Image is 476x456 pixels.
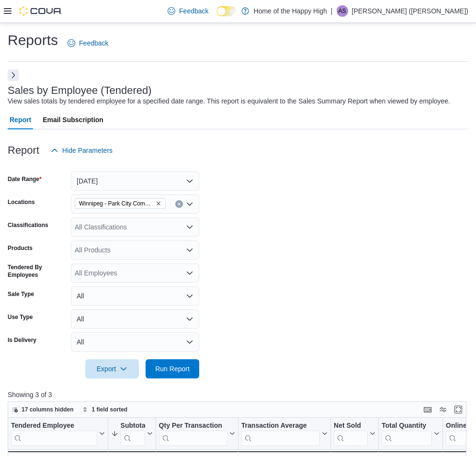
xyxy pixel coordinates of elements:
div: Qty Per Transaction [159,421,227,445]
button: Remove Winnipeg - Park City Commons - Fire & Flower from selection in this group [156,201,161,206]
button: Qty Per Transaction [159,421,235,445]
button: All [71,332,199,352]
div: Amy Sabados (Whittaker) [337,5,348,17]
button: All [71,286,199,306]
label: Use Type [8,313,33,321]
div: Total Quantity [382,421,432,445]
img: Cova [19,6,62,16]
p: | [331,5,333,17]
button: All [71,309,199,329]
div: Net Sold [334,421,368,445]
span: Feedback [79,38,108,48]
button: Export [85,359,139,378]
span: Export [91,359,133,378]
h3: Sales by Employee (Tendered) [8,85,152,96]
div: Total Quantity [382,421,432,430]
button: Open list of options [186,269,193,277]
span: Feedback [179,6,208,16]
div: View sales totals by tendered employee for a specified date range. This report is equivalent to t... [8,96,450,106]
label: Locations [8,198,35,206]
span: AS [338,5,346,17]
label: Date Range [8,175,42,183]
button: Next [8,69,19,81]
div: Subtotal [121,421,145,445]
button: Transaction Average [241,421,328,445]
label: Is Delivery [8,336,36,344]
h1: Reports [8,31,58,50]
button: Enter fullscreen [453,404,464,415]
span: Email Subscription [43,110,103,129]
p: Showing 3 of 3 [8,390,471,399]
button: Hide Parameters [47,141,116,160]
div: Tendered Employee [11,421,97,445]
a: Feedback [164,1,212,21]
span: Winnipeg - Park City Commons - Fire & Flower [75,198,166,209]
button: Keyboard shortcuts [422,404,433,415]
span: 17 columns hidden [22,406,74,413]
button: Total Quantity [382,421,440,445]
button: Open list of options [186,223,193,231]
span: Report [10,110,31,129]
div: Transaction Average [241,421,320,445]
div: Transaction Average [241,421,320,430]
div: Qty Per Transaction [159,421,227,430]
button: 17 columns hidden [8,404,78,415]
button: Clear input [175,200,183,208]
div: Net Sold [334,421,368,430]
button: Open list of options [186,200,193,208]
a: Feedback [64,34,112,53]
button: 1 field sorted [79,404,132,415]
label: Classifications [8,221,48,229]
span: Winnipeg - Park City Commons - Fire & Flower [79,199,154,208]
button: Display options [437,404,449,415]
button: Open list of options [186,246,193,254]
button: Run Report [146,359,199,378]
button: Subtotal [111,421,153,445]
input: Dark Mode [216,6,237,16]
span: Hide Parameters [62,146,113,155]
button: Tendered Employee [11,421,105,445]
div: Subtotal [121,421,145,430]
label: Tendered By Employees [8,263,67,279]
h3: Report [8,145,39,156]
span: 1 field sorted [92,406,128,413]
button: [DATE] [71,171,199,191]
p: [PERSON_NAME] ([PERSON_NAME]) [352,5,469,17]
span: Run Report [155,364,190,374]
button: Net Sold [334,421,375,445]
label: Sale Type [8,290,34,298]
div: Tendered Employee [11,421,97,430]
label: Products [8,244,33,252]
p: Home of the Happy High [254,5,327,17]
